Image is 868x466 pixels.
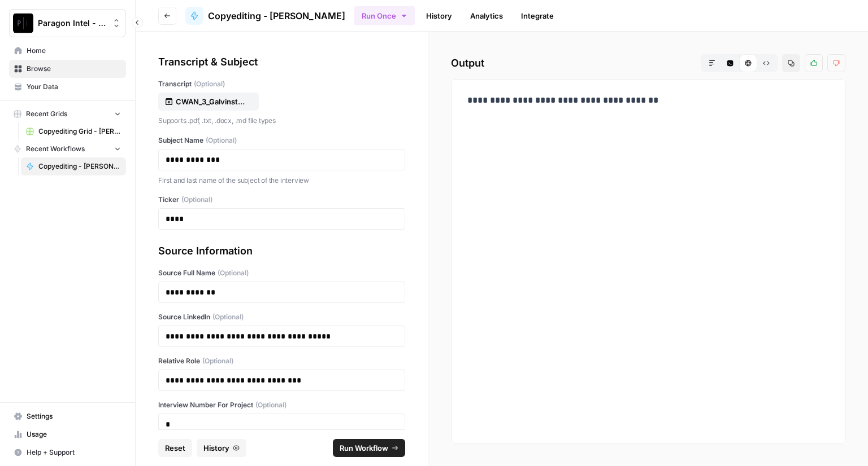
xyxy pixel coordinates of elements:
[27,82,121,92] span: Your Data
[9,140,126,157] button: Recent Workflows
[194,79,225,89] span: (Optional)
[38,17,106,29] span: Paragon Intel - Copyediting
[202,356,233,366] span: (Optional)
[26,144,85,154] span: Recent Workflows
[197,439,246,457] button: History
[212,312,244,322] span: (Optional)
[9,42,126,60] a: Home
[185,7,345,25] a: Copyediting - [PERSON_NAME]
[158,175,405,186] p: First and last name of the subject of the interview
[158,79,405,89] label: Transcript
[9,9,126,37] button: Workspace: Paragon Intel - Copyediting
[9,60,126,78] a: Browse
[9,407,126,425] a: Settings
[27,64,121,74] span: Browse
[451,54,845,72] h2: Output
[38,161,121,172] span: Copyediting - [PERSON_NAME]
[158,135,405,146] label: Subject Name
[463,7,510,25] a: Analytics
[9,443,126,461] button: Help + Support
[176,96,248,107] p: CWAN_3_Galvinston.docx
[9,78,126,96] a: Your Data
[165,442,185,454] span: Reset
[9,105,126,122] button: Recent Grids
[38,126,121,137] span: Copyediting Grid - [PERSON_NAME]
[27,447,121,458] span: Help + Support
[208,9,345,23] span: Copyediting - [PERSON_NAME]
[255,400,287,410] span: (Optional)
[27,46,121,56] span: Home
[181,195,212,205] span: (Optional)
[158,93,259,111] button: CWAN_3_Galvinston.docx
[333,439,405,457] button: Run Workflow
[158,268,405,278] label: Source Full Name
[158,400,405,410] label: Interview Number For Project
[203,442,229,454] span: History
[158,195,405,205] label: Ticker
[27,429,121,439] span: Usage
[21,122,126,140] a: Copyediting Grid - [PERSON_NAME]
[13,13,33,33] img: Paragon Intel - Copyediting Logo
[158,356,405,366] label: Relative Role
[354,6,415,25] button: Run Once
[158,439,192,457] button: Reset
[21,157,126,175] a: Copyediting - [PERSON_NAME]
[158,243,405,259] div: Source Information
[9,425,126,443] a: Usage
[27,411,121,421] span: Settings
[158,54,405,70] div: Transcript & Subject
[218,268,249,278] span: (Optional)
[206,135,237,146] span: (Optional)
[340,442,388,454] span: Run Workflow
[514,7,561,25] a: Integrate
[158,115,405,126] p: Supports .pdf, .txt, .docx, .md file types
[158,312,405,322] label: Source LinkedIn
[419,7,459,25] a: History
[26,109,67,119] span: Recent Grids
